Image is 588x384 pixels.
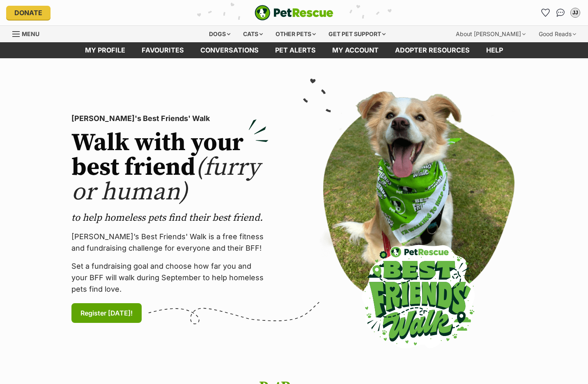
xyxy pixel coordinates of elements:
[71,152,260,208] span: (furry or human)
[71,231,269,254] p: [PERSON_NAME]’s Best Friends' Walk is a free fitness and fundraising challenge for everyone and t...
[71,131,269,205] h2: Walk with your best friend
[323,26,391,42] div: Get pet support
[450,26,531,42] div: About [PERSON_NAME]
[77,42,133,58] a: My profile
[12,26,45,41] a: Menu
[556,9,565,17] img: chat-41dd97257d64d25036548639549fe6c8038ab92f7586957e7f3b1b290dea8141.svg
[387,42,478,58] a: Adopter resources
[237,26,269,42] div: Cats
[255,5,333,21] img: logo-e224e6f780fb5917bec1dbf3a21bbac754714ae5b6737aabdf751b685950b380.svg
[22,30,39,37] span: Menu
[569,6,582,19] button: My account
[554,6,567,19] a: Conversations
[133,42,192,58] a: Favourites
[255,5,333,21] a: PetRescue
[478,42,511,58] a: Help
[71,261,269,295] p: Set a fundraising goal and choose how far you and your BFF will walk during September to help hom...
[71,113,269,124] p: [PERSON_NAME]'s Best Friends' Walk
[324,42,387,58] a: My account
[571,9,579,17] div: JJ
[203,26,236,42] div: Dogs
[71,211,269,224] p: to help homeless pets find their best friend.
[6,6,51,20] a: Donate
[539,6,552,19] a: Favourites
[539,6,582,19] ul: Account quick links
[533,26,582,42] div: Good Reads
[270,26,322,42] div: Other pets
[267,42,324,58] a: Pet alerts
[80,308,133,318] span: Register [DATE]!
[192,42,267,58] a: conversations
[71,303,142,323] a: Register [DATE]!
